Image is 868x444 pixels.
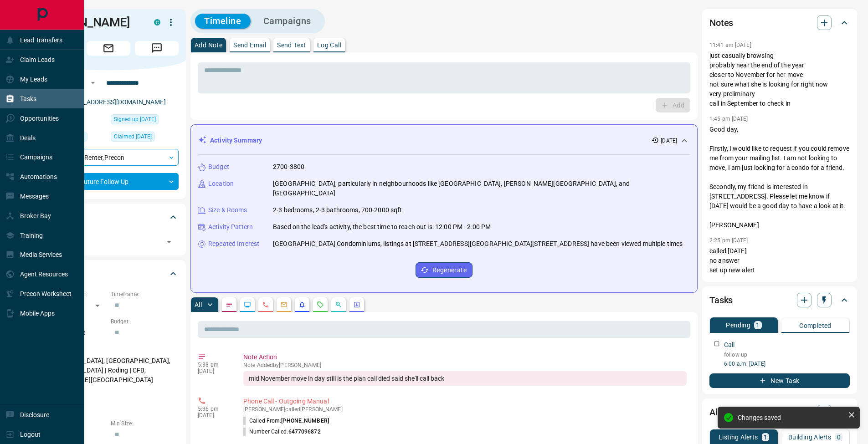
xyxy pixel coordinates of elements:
[114,132,152,141] span: Claimed [DATE]
[63,98,166,106] a: [EMAIL_ADDRESS][DOMAIN_NAME]
[87,41,130,56] span: Email
[38,353,179,388] p: [GEOGRAPHIC_DATA], [GEOGRAPHIC_DATA], [GEOGRAPHIC_DATA] | Roding | CFB, [PERSON_NAME][GEOGRAPHIC_...
[335,301,342,308] svg: Opportunities
[198,132,690,149] div: Activity Summary[DATE]
[243,371,687,386] div: mid November move in day still is the plan call died said she'll call back
[38,149,179,166] div: Renter , Precon
[709,289,850,311] div: Tasks
[709,42,751,48] p: 11:41 am [DATE]
[243,428,321,436] p: Number Called:
[244,301,251,308] svg: Lead Browsing Activity
[38,15,140,30] h1: [PERSON_NAME]
[709,12,850,34] div: Notes
[709,401,850,423] div: Alerts
[317,301,324,308] svg: Requests
[208,162,229,172] p: Budget
[277,42,306,48] p: Send Text
[709,373,850,388] button: New Task
[198,412,230,418] p: [DATE]
[724,340,735,350] p: Call
[273,239,683,249] p: [GEOGRAPHIC_DATA] Condominiums, listings at [STREET_ADDRESS][GEOGRAPHIC_DATA][STREET_ADDRESS] hav...
[111,290,179,298] p: Timeframe:
[353,301,360,308] svg: Agent Actions
[38,173,179,190] div: Future Follow Up
[764,434,767,440] p: 1
[38,392,179,400] p: Motivation:
[38,263,179,285] div: Criteria
[111,317,179,326] p: Budget:
[661,137,677,145] p: [DATE]
[837,434,841,440] p: 0
[198,406,230,412] p: 5:36 pm
[709,293,733,307] h2: Tasks
[709,116,748,122] p: 1:45 pm [DATE]
[273,162,304,172] p: 2700-3800
[317,42,341,48] p: Log Call
[709,125,850,230] p: Good day, Firstly, I would like to request if you could remove me from your mailing list. I am no...
[709,405,733,419] h2: Alerts
[38,345,179,353] p: Areas Searched:
[114,115,156,124] span: Signed up [DATE]
[111,419,179,428] p: Min Size:
[195,42,222,48] p: Add Note
[273,205,402,215] p: 2-3 bedrooms, 2-3 bathrooms, 700-2000 sqft
[163,235,175,248] button: Open
[210,136,262,145] p: Activity Summary
[262,301,269,308] svg: Calls
[281,418,329,424] span: [PHONE_NUMBER]
[135,41,179,56] span: Message
[273,179,690,198] p: [GEOGRAPHIC_DATA], particularly in neighbourhoods like [GEOGRAPHIC_DATA], [PERSON_NAME][GEOGRAPHI...
[738,414,844,421] div: Changes saved
[195,14,251,29] button: Timeline
[243,397,687,406] p: Phone Call - Outgoing Manual
[208,222,253,232] p: Activity Pattern
[154,19,160,26] div: condos.ca
[709,246,850,285] p: called [DATE] no answer set up new alert sent rental documents email
[416,262,473,278] button: Regenerate
[87,77,98,88] button: Open
[709,237,748,244] p: 2:25 pm [DATE]
[719,434,758,440] p: Listing Alerts
[243,406,687,413] p: [PERSON_NAME] called [PERSON_NAME]
[799,322,832,329] p: Completed
[243,417,329,425] p: Called From:
[208,205,247,215] p: Size & Rooms
[724,351,850,359] p: follow up
[233,42,266,48] p: Send Email
[243,362,687,368] p: Note Added by [PERSON_NAME]
[111,132,179,144] div: Tue Oct 10 2023
[198,368,230,374] p: [DATE]
[788,434,832,440] p: Building Alerts
[198,362,230,368] p: 5:38 pm
[254,14,320,29] button: Campaigns
[756,322,760,328] p: 1
[298,301,306,308] svg: Listing Alerts
[111,114,179,127] div: Tue Oct 10 2023
[288,429,321,435] span: 6477096872
[273,222,491,232] p: Based on the lead's activity, the best time to reach out is: 12:00 PM - 2:00 PM
[208,179,234,189] p: Location
[709,15,733,30] h2: Notes
[709,51,850,108] p: just casually browsing probably near the end of the year closer to November for her move not sure...
[195,301,202,308] p: All
[38,206,179,228] div: Tags
[226,301,233,308] svg: Notes
[243,352,687,362] p: Note Action
[280,301,288,308] svg: Emails
[726,322,750,328] p: Pending
[724,360,850,368] p: 6:00 a.m. [DATE]
[208,239,259,249] p: Repeated Interest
